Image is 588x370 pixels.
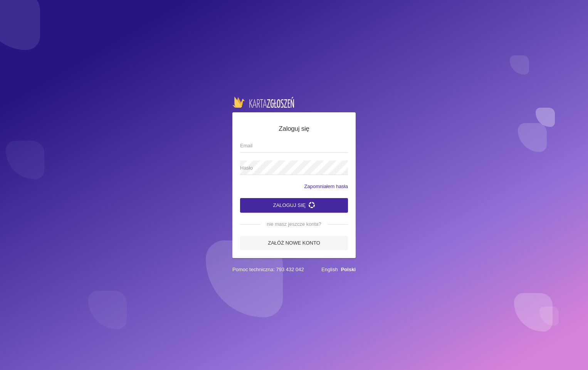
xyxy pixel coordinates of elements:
span: nie masz jeszcze konta? [260,220,328,228]
a: English [321,267,338,272]
h5: Zaloguj się [240,124,348,134]
img: logo-karta.png [232,97,294,107]
span: Email [240,142,340,150]
a: Zapomniałem hasła [304,183,348,190]
a: Załóż nowe konto [240,236,348,250]
input: Email [240,138,348,153]
button: Zaloguj się [240,198,348,213]
span: Pomoc techniczna: 793 432 042 [232,266,304,273]
input: Hasło [240,160,348,175]
span: Hasło [240,164,340,172]
a: Polski [341,267,356,272]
